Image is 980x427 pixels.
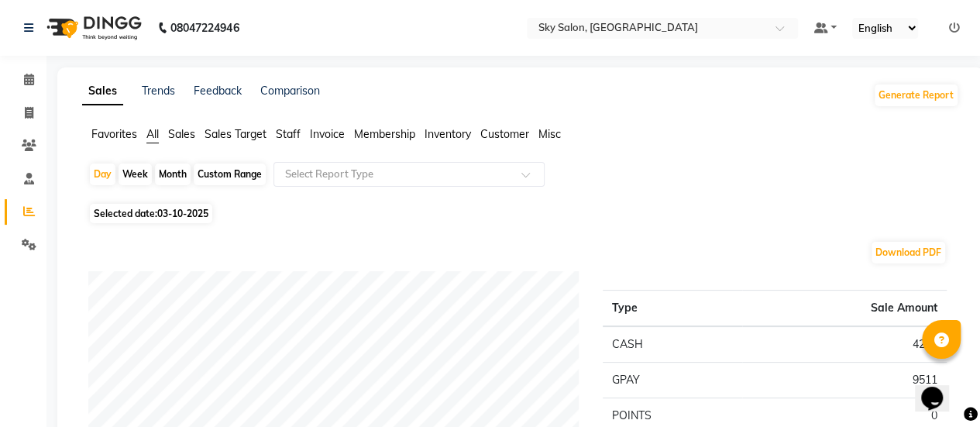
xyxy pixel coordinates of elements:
[146,127,159,141] span: All
[742,291,947,327] th: Sale Amount
[90,204,212,223] span: Selected date:
[603,363,742,398] td: GPAY
[260,84,320,98] a: Comparison
[40,6,146,50] img: logo
[157,208,208,219] span: 03-10-2025
[194,164,266,185] div: Custom Range
[205,127,266,141] span: Sales Target
[742,363,947,398] td: 9511
[119,164,152,185] div: Week
[82,77,123,105] a: Sales
[90,164,115,185] div: Day
[310,127,345,141] span: Invoice
[872,242,945,263] button: Download PDF
[742,326,947,363] td: 4208
[915,365,965,412] iframe: chat widget
[155,164,191,185] div: Month
[603,326,742,363] td: CASH
[603,291,742,327] th: Type
[276,127,301,141] span: Staff
[142,84,175,98] a: Trends
[354,127,415,141] span: Membership
[875,84,958,106] button: Generate Report
[480,127,529,141] span: Customer
[91,127,137,141] span: Favorites
[194,84,242,98] a: Feedback
[170,6,239,50] b: 08047224946
[168,127,195,141] span: Sales
[538,127,561,141] span: Misc
[425,127,471,141] span: Inventory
